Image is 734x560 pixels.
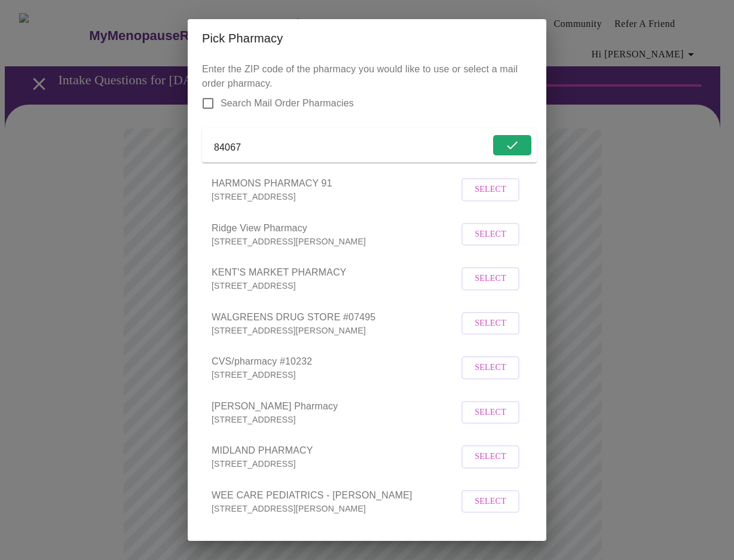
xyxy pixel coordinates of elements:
[475,449,506,464] span: Select
[475,494,506,509] span: Select
[221,96,354,111] span: Search Mail Order Pharmacies
[212,369,458,381] p: [STREET_ADDRESS]
[461,178,519,201] button: Select
[212,235,458,247] p: [STREET_ADDRESS][PERSON_NAME]
[475,182,506,197] span: Select
[212,325,458,336] p: [STREET_ADDRESS][PERSON_NAME]
[461,445,519,469] button: Select
[461,312,519,335] button: Select
[212,354,458,369] span: CVS/pharmacy #10232
[475,271,506,286] span: Select
[212,488,458,503] span: WEE CARE PEDIATRICS - [PERSON_NAME]
[212,265,458,280] span: KENT'S MARKET PHARMACY
[461,401,519,424] button: Select
[212,221,458,235] span: Ridge View Pharmacy
[475,360,506,375] span: Select
[461,267,519,290] button: Select
[212,443,458,458] span: MIDLAND PHARMACY
[212,503,458,515] p: [STREET_ADDRESS][PERSON_NAME]
[475,405,506,420] span: Select
[212,458,458,470] p: [STREET_ADDRESS]
[214,138,490,157] input: Send a message to your care team
[461,490,519,513] button: Select
[475,316,506,331] span: Select
[212,414,458,426] p: [STREET_ADDRESS]
[202,62,532,528] p: Enter the ZIP code of the pharmacy you would like to use or select a mail order pharmacy.
[475,227,506,242] span: Select
[212,191,458,203] p: [STREET_ADDRESS]
[461,356,519,380] button: Select
[202,29,532,48] h2: Pick Pharmacy
[212,176,458,191] span: HARMONS PHARMACY 91
[212,399,458,414] span: [PERSON_NAME] Pharmacy
[212,310,458,325] span: WALGREENS DRUG STORE #07495
[212,280,458,292] p: [STREET_ADDRESS]
[461,223,519,246] button: Select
